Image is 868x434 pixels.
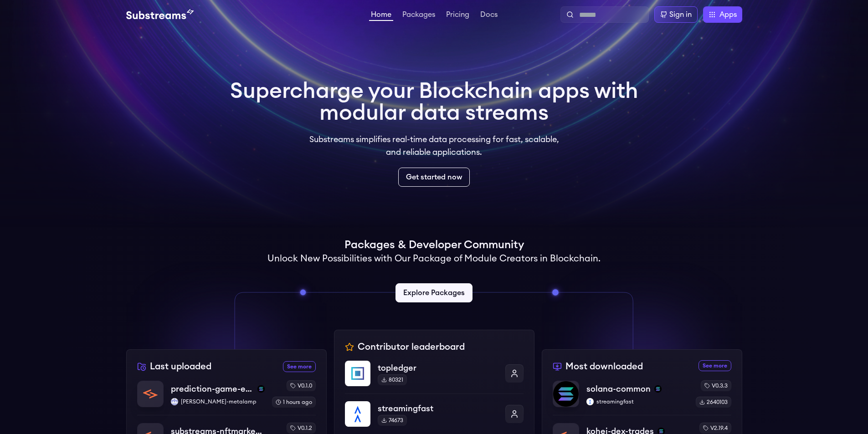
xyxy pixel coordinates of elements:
p: [PERSON_NAME]-metalamp [171,398,265,405]
p: Substreams simplifies real-time data processing for fast, scalable, and reliable applications. [303,133,565,158]
a: Home [369,11,393,21]
span: Apps [719,9,737,20]
div: v2.19.4 [699,423,731,434]
a: prediction-game-eventsprediction-game-eventssolanailya-metalamp[PERSON_NAME]-metalampv0.1.01 hour... [137,380,316,415]
img: streamingfast [586,398,594,405]
a: Pricing [444,11,471,20]
a: See more most downloaded packages [699,360,731,371]
p: prediction-game-events [171,383,254,395]
div: 74673 [378,415,407,426]
img: solana [654,385,662,393]
a: Packages [401,11,437,20]
a: solana-commonsolana-commonsolanastreamingfaststreamingfastv0.3.32640103 [553,380,731,415]
h1: Packages & Developer Community [344,238,524,252]
div: v0.1.0 [287,380,316,391]
h1: Supercharge your Blockchain apps with modular data streams [230,80,638,124]
a: Get started now [398,168,470,187]
img: solana [257,385,265,393]
img: Substream's logo [126,9,194,20]
p: streamingfast [378,402,498,415]
a: See more recently uploaded packages [283,361,316,372]
div: v0.1.2 [287,423,316,434]
img: topledger [345,361,370,386]
p: solana-common [586,383,651,395]
a: topledgertopledger80321 [345,361,524,393]
p: topledger [378,362,498,374]
a: Explore Packages [395,283,473,302]
a: Sign in [654,6,698,23]
img: solana-common [553,381,579,407]
a: streamingfaststreamingfast74673 [345,393,524,434]
div: 1 hours ago [272,397,316,408]
div: 2640103 [696,397,731,408]
p: streamingfast [586,398,688,405]
div: 80321 [378,374,407,385]
a: Docs [478,11,499,20]
div: Sign in [669,9,692,20]
img: prediction-game-events [138,381,163,407]
img: ilya-metalamp [171,398,178,405]
img: streamingfast [345,401,370,427]
h2: Unlock New Possibilities with Our Package of Module Creators in Blockchain. [267,252,601,265]
div: v0.3.3 [701,380,731,391]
